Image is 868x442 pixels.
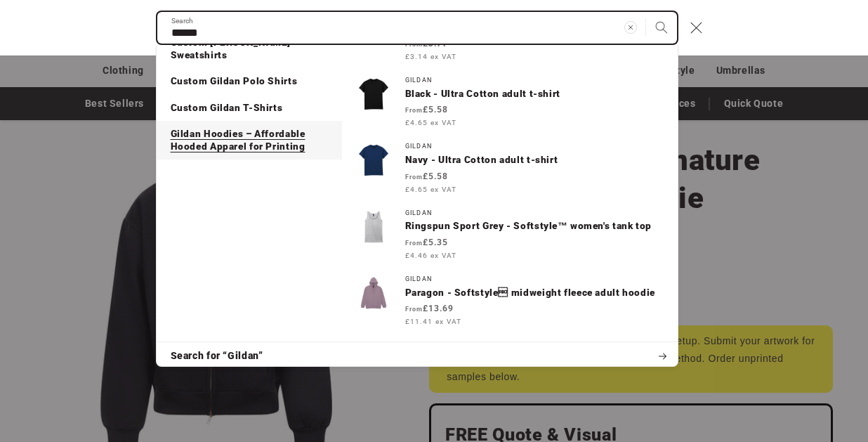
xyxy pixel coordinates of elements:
[405,184,456,195] span: £4.65 ex VAT
[356,143,391,178] img: Ultra Cotton™ adult t-shirt
[405,39,448,48] strong: £3.77
[646,12,677,43] button: Search
[405,143,664,150] div: Gildan
[405,220,664,233] p: Ringspun Sport Grey - Softstyle™ women's tank top
[405,316,461,327] span: £11.41 ex VAT
[405,287,664,299] p: Paragon - Softstyle midweight fleece adult hoodie
[405,51,456,62] span: £3.14 ex VAT
[356,209,391,245] img: Softstyle™ women's tank top
[405,238,448,247] strong: £5.35
[171,128,328,152] p: Gildan Hoodies – Affordable Hooded Apparel for Printing
[405,105,448,115] strong: £5.58
[798,375,868,442] iframe: Chat Widget
[405,174,423,181] span: From
[342,268,678,334] a: GildanParagon - Softstyle midweight fleece adult hoodie From£13.69 £11.41 ex VAT
[405,41,423,48] span: From
[356,77,391,112] img: Ultra Cotton™ adult t-shirt
[405,88,664,100] p: Black - Ultra Cotton adult t-shirt
[356,275,391,311] img: Softstyle midweight fleece adult hoodie
[615,12,646,43] button: Clear search term
[157,95,342,122] a: Custom Gildan T-Shirts
[342,202,678,268] a: GildanRingspun Sport Grey - Softstyle™ women's tank top From£5.35 £4.46 ex VAT
[405,275,664,283] div: Gildan
[342,70,678,136] a: GildanBlack - Ultra Cotton adult t-shirt From£5.58 £4.65 ex VAT
[157,121,342,160] a: Gildan Hoodies – Affordable Hooded Apparel for Printing
[157,30,342,68] a: Custom [PERSON_NAME] Sweatshirts
[405,250,456,261] span: £4.46 ex VAT
[171,102,283,115] p: Custom Gildan T-Shirts
[342,136,678,202] a: GildanNavy - Ultra Cotton adult t-shirt From£5.58 £4.65 ex VAT
[405,107,423,114] span: From
[681,13,712,44] button: Close
[405,117,456,128] span: £4.65 ex VAT
[171,37,328,61] p: Custom [PERSON_NAME] Sweatshirts
[405,77,664,84] div: Gildan
[157,68,342,95] a: Custom Gildan Polo Shirts
[171,349,263,363] span: Search for “Gildan”
[171,75,298,88] p: Custom Gildan Polo Shirts
[405,306,423,313] span: From
[405,154,664,167] p: Navy - Ultra Cotton adult t-shirt
[405,304,454,313] strong: £13.69
[405,171,448,181] strong: £5.58
[405,240,423,247] span: From
[405,209,664,217] div: Gildan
